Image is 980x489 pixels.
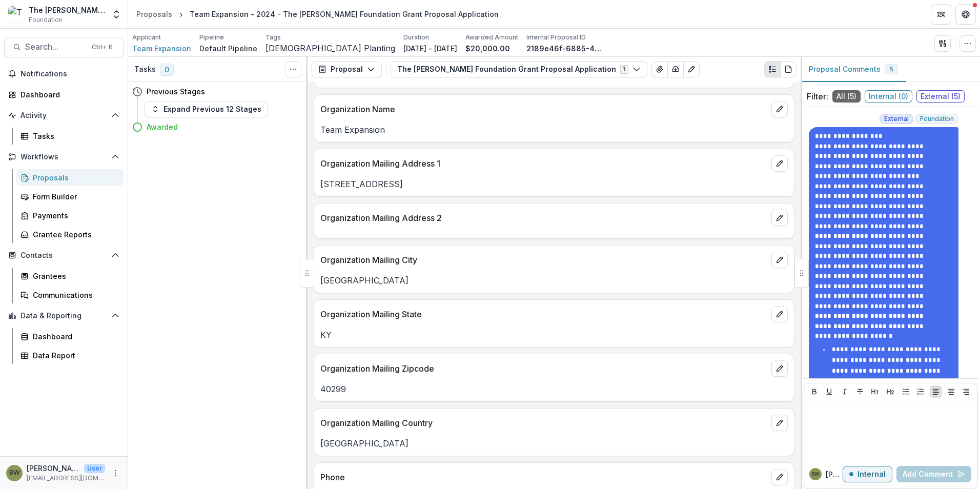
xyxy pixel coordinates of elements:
[21,70,119,78] span: Notifications
[320,157,767,170] p: Organization Mailing Address 1
[29,15,63,25] span: Foundation
[854,385,866,398] button: Strike
[771,360,788,377] button: edit
[16,169,124,186] a: Proposals
[16,226,124,243] a: Grantee Reports
[930,385,942,398] button: Align Left
[857,470,886,479] p: Internal
[843,466,892,482] button: Internal
[9,470,20,476] div: Blair White
[4,37,124,57] button: Search...
[526,33,586,42] p: Internal Proposal ID
[21,153,107,161] span: Workflows
[320,178,788,190] p: [STREET_ADDRESS]
[266,33,281,42] p: Tags
[771,101,788,117] button: edit
[826,469,843,480] p: [PERSON_NAME]
[147,86,205,97] h4: Previous Stages
[771,155,788,172] button: edit
[33,131,115,141] div: Tasks
[21,111,107,120] span: Activity
[16,268,124,284] a: Grantees
[771,469,788,485] button: edit
[33,271,115,281] div: Grantees
[320,124,788,136] p: Team Expansion
[931,4,951,25] button: Partners
[320,417,767,429] p: Organization Mailing Country
[8,6,25,23] img: The Bolick Foundation
[25,42,86,52] span: Search...
[465,33,518,42] p: Awarded Amount
[134,65,156,74] h3: Tasks
[132,7,503,22] nav: breadcrumb
[285,61,301,77] button: Toggle View Cancelled Tasks
[27,474,105,483] p: [EMAIL_ADDRESS][DOMAIN_NAME]
[955,4,976,25] button: Get Help
[27,463,80,474] p: [PERSON_NAME]
[320,383,788,395] p: 40299
[320,329,788,341] p: KY
[801,57,906,82] button: Proposal Comments
[320,254,767,266] p: Organization Mailing City
[807,90,828,103] p: Filter:
[4,247,124,263] button: Open Contacts
[33,229,115,240] div: Grantee Reports
[914,385,927,398] button: Ordered List
[889,66,893,73] span: 5
[266,44,395,53] span: [DEMOGRAPHIC_DATA] Planting
[920,115,954,123] span: Foundation
[16,128,124,145] a: Tasks
[4,107,124,124] button: Open Activity
[896,466,971,482] button: Add Comment
[132,7,176,22] a: Proposals
[33,331,115,342] div: Dashboard
[190,9,499,19] div: Team Expansion - 2024 - The [PERSON_NAME] Foundation Grant Proposal Application
[4,308,124,324] button: Open Data & Reporting
[771,415,788,431] button: edit
[839,385,851,398] button: Italicize
[865,90,912,103] span: Internal ( 0 )
[764,61,781,77] button: Plaintext view
[136,9,172,19] div: Proposals
[771,306,788,322] button: edit
[33,210,115,221] div: Payments
[33,172,115,183] div: Proposals
[320,362,767,375] p: Organization Mailing Zipcode
[312,61,382,77] button: Proposal
[16,287,124,303] a: Communications
[320,103,767,115] p: Organization Name
[320,274,788,287] p: [GEOGRAPHIC_DATA]
[651,61,668,77] button: View Attached Files
[403,43,457,54] p: [DATE] - [DATE]
[320,471,767,483] p: Phone
[900,385,912,398] button: Bullet List
[808,385,821,398] button: Bold
[391,61,647,77] button: The [PERSON_NAME] Foundation Grant Proposal Application1
[132,43,191,54] a: Team Expansion
[320,212,767,224] p: Organization Mailing Address 2
[199,43,257,54] p: Default Pipeline
[21,251,107,260] span: Contacts
[526,43,603,54] p: 2189e46f-6885-48e0-b3c7-4f61fd145afd
[16,188,124,205] a: Form Builder
[21,89,115,100] div: Dashboard
[199,33,224,42] p: Pipeline
[811,472,820,477] div: Blair White
[771,252,788,268] button: edit
[109,4,124,25] button: Open entity switcher
[147,121,178,132] h4: Awarded
[403,33,429,42] p: Duration
[884,385,896,398] button: Heading 2
[869,385,881,398] button: Heading 1
[29,5,105,15] div: The [PERSON_NAME] Foundation
[84,464,105,473] p: User
[33,191,115,202] div: Form Builder
[21,312,107,320] span: Data & Reporting
[823,385,835,398] button: Underline
[4,149,124,165] button: Open Workflows
[16,207,124,224] a: Payments
[465,43,510,54] p: $20,000.00
[916,90,965,103] span: External ( 5 )
[683,61,700,77] button: Edit as form
[145,101,268,117] button: Expand Previous 12 Stages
